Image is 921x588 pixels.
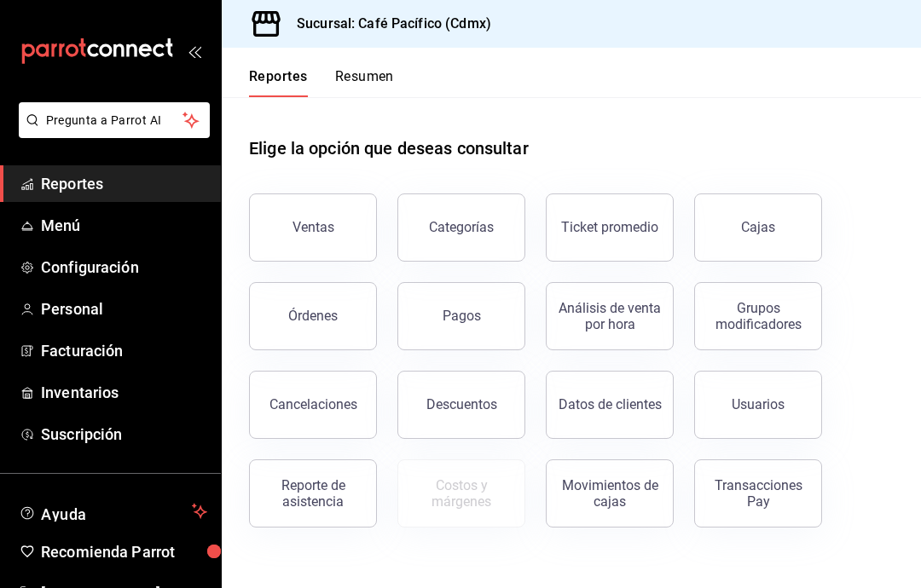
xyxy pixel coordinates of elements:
[188,44,201,58] button: open_drawer_menu
[741,217,776,238] div: Cajas
[41,423,207,446] span: Suscripción
[41,214,207,237] span: Menú
[559,396,662,412] div: Datos de clientes
[557,300,663,332] div: Análisis de venta por hora
[561,219,658,235] div: Ticket promedio
[546,282,674,350] button: Análisis de venta por hora
[41,501,185,522] span: Ayuda
[249,459,377,527] button: Reporte de asistencia
[397,459,525,527] button: Contrata inventarios para ver este reporte
[397,282,525,350] button: Pagos
[41,540,207,563] span: Recomienda Parrot
[429,219,494,235] div: Categorías
[546,371,674,439] button: Datos de clientes
[546,459,674,527] button: Movimientos de cajas
[732,396,785,412] div: Usuarios
[41,381,207,404] span: Inventarios
[705,300,811,332] div: Grupos modificadores
[288,308,338,324] div: Órdenes
[546,193,674,262] button: Ticket promedio
[694,371,822,439] button: Usuarios
[557,477,663,510] div: Movimientos de cajas
[249,193,377,262] button: Ventas
[293,219,334,235] div: Ventas
[249,371,377,439] button: Cancelaciones
[335,68,394,97] button: Resumen
[397,371,525,439] button: Descuentos
[41,339,207,362] span: Facturación
[694,193,822,262] a: Cajas
[443,308,481,324] div: Pagos
[41,256,207,279] span: Configuración
[269,396,357,412] div: Cancelaciones
[260,477,366,510] div: Reporte de asistencia
[408,477,514,510] div: Costos y márgenes
[249,68,308,97] button: Reportes
[249,282,377,350] button: Órdenes
[249,68,394,97] div: navigation tabs
[249,135,529,161] h1: Elige la opción que deseas consultar
[283,14,491,34] h3: Sucursal: Café Pacífico (Cdmx)
[426,396,497,412] div: Descuentos
[19,102,210,138] button: Pregunta a Parrot AI
[705,477,811,510] div: Transacciones Pay
[397,193,525,262] button: Categorías
[41,297,207,320] span: Personal
[694,282,822,350] button: Grupos modificadores
[46,112,183,130] span: Pregunta a Parrot AI
[12,124,210,141] a: Pregunta a Parrot AI
[41,172,207,195] span: Reportes
[694,459,822,527] button: Transacciones Pay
